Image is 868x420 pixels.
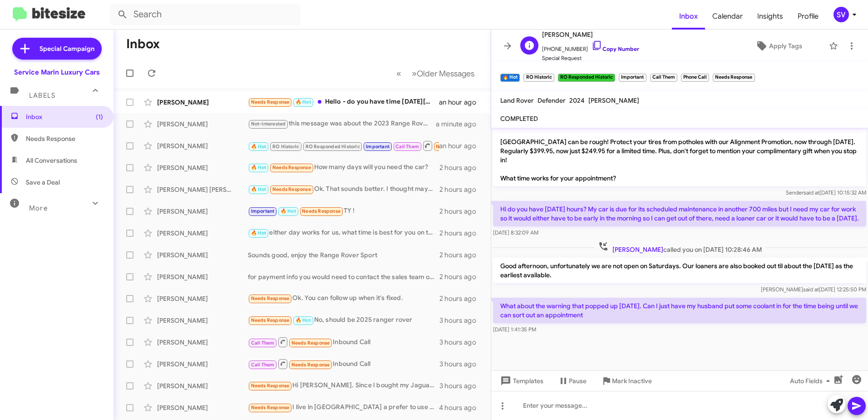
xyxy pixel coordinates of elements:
span: Mark Inactive [612,373,652,389]
span: Older Messages [417,69,474,79]
span: Land Rover [500,96,534,105]
div: [PERSON_NAME] [157,141,248,150]
div: How many days will you need the car? [248,162,439,173]
span: called you on [DATE] 10:28:46 AM [594,241,765,254]
small: Phone Call [681,74,709,82]
div: either day works for us, what time is best for you on those days? [248,228,439,238]
div: [PERSON_NAME] [157,381,248,390]
div: [PERSON_NAME] [157,316,248,325]
div: 2 hours ago [439,272,483,281]
div: [PERSON_NAME] [157,120,248,129]
input: Search [110,4,301,25]
small: RO Historic [523,74,554,82]
button: Previous [391,64,407,83]
span: Needs Response [251,295,290,301]
small: Call Them [650,74,677,82]
span: All Conversations [26,156,77,165]
div: I live in [GEOGRAPHIC_DATA] a prefer to use local service [248,402,439,413]
span: Apply Tags [769,38,802,54]
div: 3 hours ago [439,381,483,390]
div: [PERSON_NAME] [157,403,248,412]
div: TY ! [248,206,439,216]
span: Special Request [542,54,639,63]
span: Important [366,144,390,150]
span: Needs Response [251,99,290,105]
span: Templates [498,373,543,389]
div: [PERSON_NAME] [157,163,248,172]
small: RO Responded Historic [558,74,615,82]
span: [PERSON_NAME] [588,96,639,105]
div: 2 hours ago [439,163,483,172]
span: COMPLETED [500,115,538,123]
div: an hour ago [439,141,483,150]
button: Templates [491,373,551,389]
div: Hi [PERSON_NAME]. Since I bought my Jaguar and the extended warranty at your dealership in CM, I ... [248,380,439,391]
small: 🔥 Hot [500,74,520,82]
div: 3 hours ago [439,360,483,369]
div: for payment info you would need to contact the sales team or your loan company [248,272,439,281]
a: Insights [750,3,790,30]
span: Needs Response [251,383,290,389]
a: Calendar [705,3,750,30]
div: [PERSON_NAME] [157,338,248,347]
h1: Inbox [126,37,160,51]
button: Apply Tags [732,38,824,54]
span: Call Them [251,340,275,346]
button: SV [826,7,858,22]
button: Pause [551,373,594,389]
span: « [396,68,401,79]
span: said at [804,189,819,196]
span: 🔥 Hot [251,144,266,150]
div: What about the warning that popped up [DATE]. Can I just have my husband put some coolant in for ... [248,140,439,151]
span: [PHONE_NUMBER] [542,40,639,54]
div: a minute ago [436,120,483,129]
a: Copy Number [592,45,639,52]
p: Hi [PERSON_NAME] it's [PERSON_NAME] at [PERSON_NAME] Luxury Cars. [GEOGRAPHIC_DATA] can be rough!... [493,115,866,186]
div: 4 hours ago [439,403,483,412]
div: this message was about the 2023 Range Rover we have on file [248,119,436,129]
span: More [29,204,48,212]
span: Needs Response [251,317,290,323]
div: SV [833,7,849,22]
span: RO Responded Historic [306,144,360,150]
span: said at [803,286,819,293]
div: 2 hours ago [439,250,483,260]
div: 3 hours ago [439,316,483,325]
button: Next [406,64,480,83]
span: Needs Response [302,208,340,214]
small: Important [619,74,646,82]
span: Call Them [251,362,275,368]
span: Important [251,208,275,214]
span: Needs Response [251,405,290,410]
span: 🔥 Hot [251,186,266,192]
a: Profile [790,3,826,30]
span: Needs Response [291,362,330,368]
div: 2 hours ago [439,185,483,194]
span: Auto Fields [790,373,833,389]
button: Mark Inactive [594,373,659,389]
div: No, should be 2025 ranger rover [248,315,439,325]
span: Special Campaign [39,44,94,53]
div: Hello - do you have time [DATE][DATE]? [248,97,439,107]
div: Sounds good, enjoy the Range Rover Sport [248,250,439,260]
div: 2 hours ago [439,229,483,238]
span: [DATE] 8:32:09 AM [493,229,538,236]
div: 2 hours ago [439,207,483,216]
span: Defender [538,96,566,105]
span: Call Them [395,144,419,150]
div: Inbound Call [248,336,439,348]
a: Inbox [672,3,705,30]
span: Pause [569,373,587,389]
span: 🔥 Hot [296,317,311,323]
div: 2 hours ago [439,294,483,303]
span: 🔥 Hot [251,165,266,170]
div: [PERSON_NAME] [157,98,248,107]
span: Needs Response [436,144,474,150]
div: an hour ago [439,98,483,107]
span: Labels [29,91,55,100]
span: [PERSON_NAME] [542,29,639,40]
